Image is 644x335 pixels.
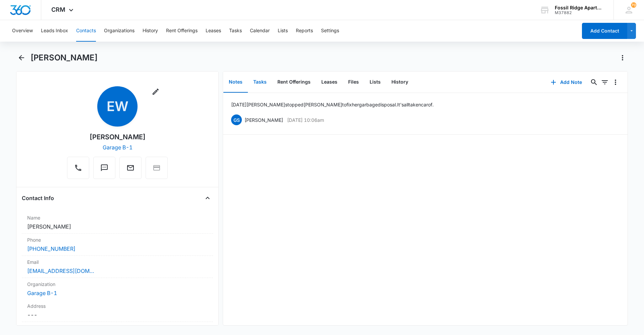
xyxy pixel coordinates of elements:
button: Tasks [229,20,242,42]
button: Back [16,52,26,63]
div: Name[PERSON_NAME] [22,211,213,234]
a: Text [93,167,115,173]
dd: --- [27,311,208,319]
button: Lists [278,20,288,42]
button: Text [93,157,115,179]
span: 70 [631,2,636,8]
button: Leads Inbox [41,20,68,42]
h4: Contact Info [22,194,54,202]
span: EW [97,86,138,127]
button: Leases [206,20,221,42]
button: Calendar [250,20,270,42]
button: Settings [321,20,339,42]
a: Garage B-1 [27,290,57,296]
button: Overview [12,20,33,42]
dd: [PERSON_NAME] [27,223,208,231]
p: [DATE] 10:06am [287,116,324,124]
label: Email [27,258,208,266]
button: Overflow Menu [610,77,621,88]
div: account name [555,5,604,10]
a: [EMAIL_ADDRESS][DOMAIN_NAME] [27,267,94,275]
label: Address [27,302,208,309]
div: Address--- [22,300,213,322]
a: Garage B-1 [103,144,132,151]
label: Name [27,214,208,221]
button: Search... [589,77,599,88]
button: Add Note [544,74,589,90]
button: Add Contact [582,23,627,39]
label: Phone [27,236,208,243]
button: Rent Offerings [272,72,316,93]
button: History [143,20,158,42]
span: GS [231,114,242,125]
button: Rent Offerings [166,20,198,42]
h1: [PERSON_NAME] [31,53,98,63]
button: Tasks [248,72,272,93]
div: Email[EMAIL_ADDRESS][DOMAIN_NAME] [22,256,213,278]
span: CRM [51,6,65,13]
button: Files [343,72,364,93]
button: Contacts [76,20,96,42]
button: Filters [599,77,610,88]
button: Notes [223,72,248,93]
button: Leases [316,72,343,93]
div: [PERSON_NAME] [90,132,146,142]
p: [DATE] [PERSON_NAME] stopped [PERSON_NAME] to fix her garbage disposal. It's all taken car of. [231,101,434,108]
a: Email [119,167,142,173]
div: account id [555,10,604,15]
button: Lists [364,72,386,93]
a: [PHONE_NUMBER] [27,245,75,253]
a: Call [67,167,89,173]
button: Email [119,157,142,179]
button: Reports [296,20,313,42]
label: Organization [27,281,208,288]
div: Phone[PHONE_NUMBER] [22,234,213,256]
button: Actions [617,52,628,63]
div: OrganizationGarage B-1 [22,278,213,300]
button: Organizations [104,20,135,42]
p: [PERSON_NAME] [245,116,283,124]
div: notifications count [631,2,636,8]
button: Close [202,193,213,203]
button: Call [67,157,89,179]
button: History [386,72,414,93]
